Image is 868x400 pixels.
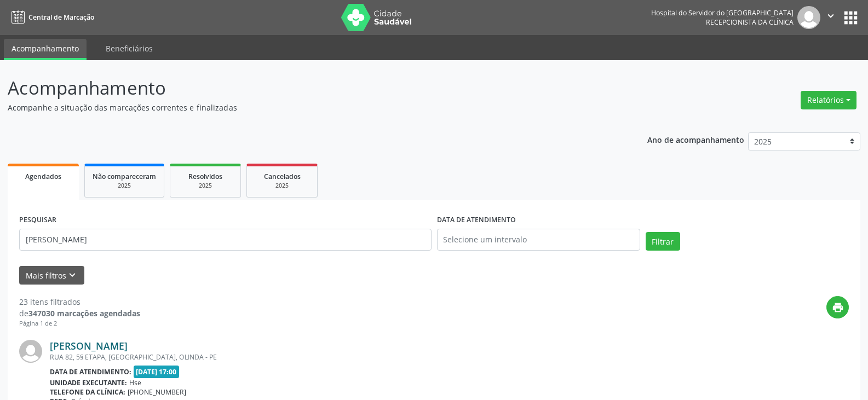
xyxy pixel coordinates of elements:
[8,102,605,113] p: Acompanhe a situação das marcações correntes e finalizadas
[50,378,127,387] b: Unidade executante:
[826,296,849,318] button: print
[437,229,640,251] input: Selecione um intervalo
[93,182,156,190] div: 2025
[825,10,837,22] i: 
[841,8,860,27] button: apps
[4,39,87,60] a: Acompanhamento
[8,8,94,26] a: Central de Marcação
[50,340,128,352] a: [PERSON_NAME]
[28,308,140,318] strong: 347030 marcações agendadas
[264,172,301,181] span: Cancelados
[93,172,156,181] span: Não compareceram
[19,212,56,229] label: PESQUISAR
[50,367,131,376] b: Data de atendimento:
[129,378,141,387] span: Hse
[647,132,744,146] p: Ano de acompanhamento
[178,182,233,190] div: 2025
[28,13,94,22] span: Central de Marcação
[66,269,78,281] i: keyboard_arrow_down
[50,387,125,397] b: Telefone da clínica:
[128,387,186,397] span: [PHONE_NUMBER]
[19,308,140,319] div: de
[19,266,84,285] button: Mais filtroskeyboard_arrow_down
[255,182,309,190] div: 2025
[25,172,61,181] span: Agendados
[134,366,180,378] span: [DATE] 17:00
[437,212,516,229] label: DATA DE ATENDIMENTO
[19,319,140,328] div: Página 1 de 2
[820,6,841,29] button: 
[98,39,160,58] a: Beneficiários
[801,91,856,109] button: Relatórios
[19,229,432,251] input: Nome, código do beneficiário ou CPF
[188,172,222,181] span: Resolvidos
[706,18,794,27] span: Recepcionista da clínica
[651,8,794,18] div: Hospital do Servidor do [GEOGRAPHIC_DATA]
[19,340,42,363] img: img
[646,232,680,251] button: Filtrar
[8,74,605,102] p: Acompanhamento
[832,302,844,314] i: print
[797,6,820,29] img: img
[19,296,140,308] div: 23 itens filtrados
[50,352,685,362] div: RUA 82, 5§ ETAPA, [GEOGRAPHIC_DATA], OLINDA - PE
